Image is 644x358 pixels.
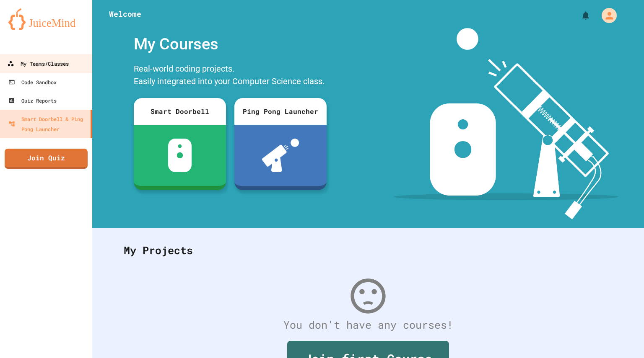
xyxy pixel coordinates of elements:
img: ppl-with-ball.png [262,139,299,172]
div: My Projects [115,234,621,267]
div: My Notifications [565,8,593,23]
img: logo-orange.svg [8,8,84,30]
img: sdb-white.svg [168,139,192,172]
div: My Account [593,6,619,25]
div: Ping Pong Launcher [234,98,327,125]
a: Join Quiz [5,149,88,169]
div: My Courses [130,28,331,60]
div: Code Sandbox [8,77,57,87]
img: banner-image-my-projects.png [394,28,618,219]
div: Real-world coding projects. Easily integrated into your Computer Science class. [130,60,331,92]
div: Quiz Reports [8,95,57,106]
div: Smart Doorbell & Ping Pong Launcher [8,114,87,134]
div: You don't have any courses! [115,317,621,333]
div: My Teams/Classes [7,59,69,69]
div: Smart Doorbell [134,98,226,125]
